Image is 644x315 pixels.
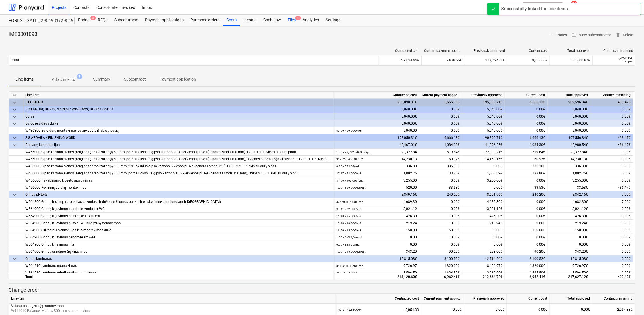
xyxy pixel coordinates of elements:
div: 219.24 [336,220,417,227]
small: 37.17 × 48.50€ / m2 [336,172,361,175]
div: 217,627.12€ [548,273,590,280]
div: Contract remaining [595,49,633,53]
div: 5,596.50 [336,269,417,277]
div: Contracted cost [336,294,421,304]
span: keyboard_arrow_down [11,120,18,127]
span: 3,255.00€ [572,178,588,182]
div: 3,962.00€ [462,269,505,277]
div: Costs [223,15,240,26]
span: W564900 Grindų klijavimas buto duše 10x10 cm [25,214,100,218]
p: Change order [9,287,635,293]
div: 33.53€ [419,184,462,191]
div: 0.00€ [593,170,631,177]
div: 229,024.92€ [379,56,421,65]
div: 5,040.00€ [462,120,505,127]
div: 0.00€ [419,177,462,184]
div: Contract remaining [592,294,635,304]
div: 6,666.13€ [419,134,462,141]
span: keyboard_arrow_down [11,92,18,99]
small: 2.37% [625,61,633,64]
div: 5,040.00€ [462,127,505,134]
div: Previously approved [462,92,505,99]
div: 6,666.13€ [505,134,548,141]
span: 426.30€ [575,214,588,218]
p: Attachments [52,77,75,83]
div: Total approved [548,92,590,99]
div: 0.00€ [593,177,631,184]
div: 493.47€ [590,134,633,141]
span: notes [550,32,555,38]
div: Income [240,15,260,26]
span: 5,040.00€ [572,129,588,133]
div: 5,424.05€ [595,56,633,60]
div: 0.00€ [593,262,631,269]
span: Delete [616,32,633,38]
a: Subcontracts [111,15,142,26]
p: IME0001093 [9,31,37,38]
span: W456000 Gipso kartono sienos, įrengiant garso izoliaciją 50 mm, po 2 sluoksnius gipso kartono sl.... [25,157,349,161]
button: Notes [548,31,569,40]
div: 14,169.16€ [462,156,505,163]
div: 0.00€ [505,106,548,113]
span: keyboard_arrow_down [11,256,18,262]
div: 520.00 [336,184,417,191]
div: 426.30€ [462,213,505,220]
div: 197,556.84€ [548,134,590,141]
span: Pertvarų konstrukcijos [25,143,60,147]
span: keyboard_arrow_down [11,142,18,149]
div: 223,600.87€ [550,56,592,65]
span: W564900 Grindų klijavimas buto duše - nuolydžių formavimas [25,221,121,225]
div: 0.00€ [462,163,505,170]
p: Total [11,58,19,63]
div: 0.00€ [593,156,631,163]
span: Grindų plytelės [25,193,48,197]
div: 0.00€ [505,234,548,241]
span: 336.30€ [575,164,588,168]
div: 8,406.97€ [462,262,505,269]
div: 23,322.84 [336,149,417,156]
button: Delete [613,31,635,40]
a: Budget2 [75,15,94,26]
div: 6,666.13€ [419,99,462,106]
div: 343.20 [336,248,417,255]
div: 426.30 [336,213,417,220]
div: 0.00€ [462,241,505,248]
div: 22,803.21€ [462,149,505,156]
div: 0.00€ [593,213,631,220]
div: 6,666.13€ [505,99,548,106]
span: W564900 Silikoninis slenkstukas ir jo montavimas duše [25,228,111,232]
div: Current cost [510,49,548,53]
small: 1.00 × 0.00€ / Kompl. [336,236,363,239]
div: 0.00€ [505,205,548,213]
div: 0.00€ [419,127,462,134]
span: W564900 Grindų klijavimas bendrose erdvėse [25,235,95,239]
span: keyboard_arrow_down [11,99,18,106]
span: W564900 Grindų grindjuosčių klijavimas [25,250,87,254]
span: W456000 Gipso kartono sienos, įrengiant garso izoliaciją 100 mm, po 2 sluoksnius gipso kartono sl... [25,171,299,175]
div: 195,930.71€ [462,99,505,106]
div: Previously approved [464,294,507,304]
div: Cash flow [260,15,284,26]
small: 63.00 × 80.00€ / vnt [336,129,361,132]
div: 0.00€ [593,248,631,255]
div: 8,849.16€ [334,191,419,198]
span: 150.00€ [575,228,588,232]
a: Analytics [299,15,322,26]
span: View subcontractor [572,32,611,38]
small: 12.18 × 18.00€ / m2 [336,222,361,225]
span: Butuose vidaus durys [25,122,58,125]
div: 41,896.25€ [462,141,505,149]
div: Budget [75,15,94,26]
div: 90.20€ [419,248,462,255]
div: 5,040.00€ [548,113,590,120]
div: 4,682.30€ [462,198,505,205]
div: 0.00 [336,241,417,248]
div: Total [23,273,334,280]
div: 486.47€ [593,184,631,191]
p: Summary [93,76,110,82]
small: 312.75 × 45.50€ / m2 [336,158,363,161]
small: 841.54 × 11.56€ / m2 [336,264,363,267]
div: 9,838.66€ [507,56,550,65]
div: 5,040.00€ [462,113,505,120]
